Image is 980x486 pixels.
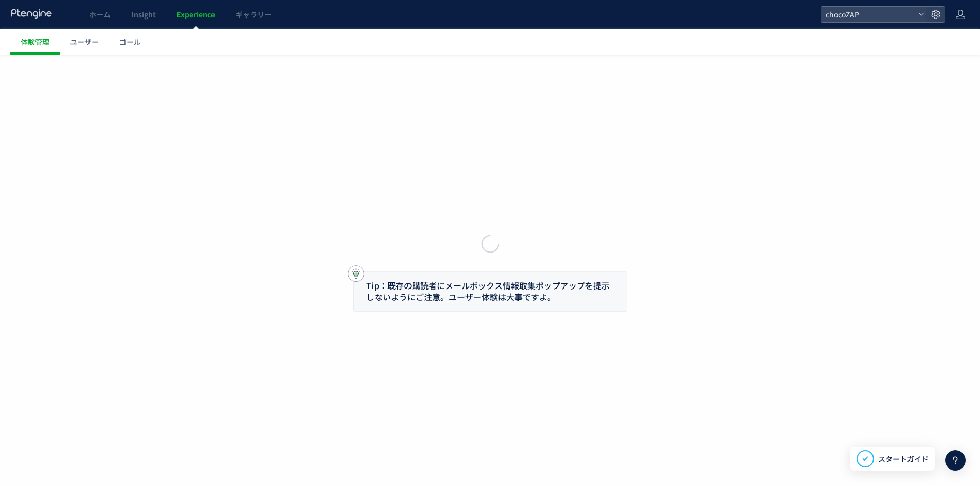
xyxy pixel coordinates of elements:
span: ユーザー [70,37,99,47]
span: Experience [176,9,215,20]
span: Tip：既存の購読者にメールボックス情報取集ポップアップを提示しないようにご注意。ユーザー体験は大事ですよ。 [366,279,610,303]
span: ホーム [89,9,111,20]
span: 体験管理 [21,37,49,47]
span: Insight [131,9,156,20]
span: chocoZAP [823,7,914,22]
span: スタートガイド [878,454,929,464]
span: ギャラリー [236,9,272,20]
span: ゴール [119,37,141,47]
